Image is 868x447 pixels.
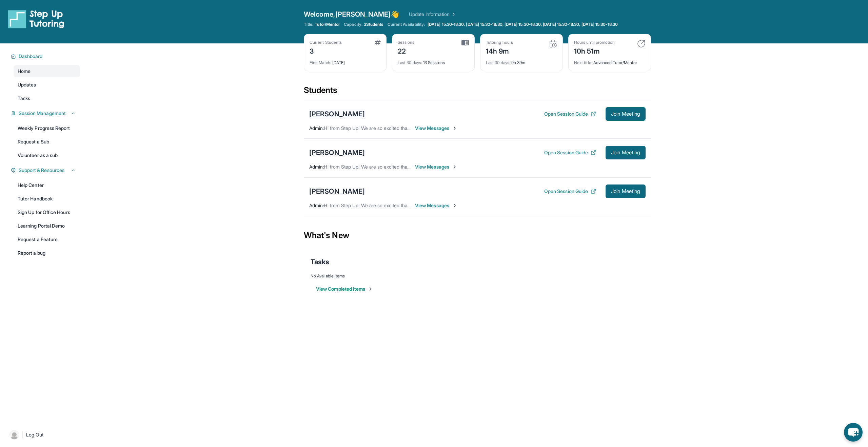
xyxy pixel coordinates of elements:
img: card [375,40,381,45]
span: Support & Resources [19,167,64,174]
button: Join Meeting [606,184,646,198]
span: Capacity: [344,22,362,27]
a: Tasks [14,92,80,104]
img: Chevron-Right [452,125,457,131]
span: Log Out [26,431,44,438]
a: Volunteer as a sub [14,149,80,161]
div: 9h 39m [486,56,557,65]
img: card [637,40,645,48]
span: View Messages [415,202,457,209]
span: Dashboard [19,53,43,60]
span: Hi from Step Up! We are so excited that you are matched with one another. Please use this space t... [324,125,863,131]
button: Support & Resources [16,167,76,174]
span: Updates [18,81,36,88]
span: Tasks [18,95,30,102]
span: Welcome, [PERSON_NAME] 👋 [304,9,399,19]
div: Advanced Tutor/Mentor [574,56,645,65]
a: Help Center [14,179,80,191]
div: Tutoring hours [486,40,513,45]
button: Join Meeting [606,107,646,121]
a: |Log Out [7,427,80,442]
button: Open Session Guide [544,149,596,156]
span: Join Meeting [611,151,640,155]
button: Join Meeting [606,146,646,159]
div: 14h 9m [486,45,513,56]
div: Students [304,85,651,100]
div: [PERSON_NAME] [309,187,365,196]
span: Tasks [311,257,329,267]
span: Session Management [19,110,66,117]
div: 13 Sessions [398,56,469,65]
a: Weekly Progress Report [14,122,80,134]
button: Session Management [16,110,76,117]
span: Admin : [309,202,324,208]
a: Tutor Handbook [14,193,80,205]
a: Updates [14,79,80,91]
div: Sessions [398,40,415,45]
a: Report a bug [14,247,80,259]
span: Tutor/Mentor [315,22,340,27]
div: Hours until promotion [574,40,615,45]
img: card [461,40,469,46]
div: 3 [310,45,342,56]
img: logo [8,9,64,28]
span: | [22,431,23,439]
div: [DATE] [310,56,381,65]
div: What's New [304,220,651,250]
span: Admin : [309,125,324,131]
img: card [549,40,557,48]
span: Hi from Step Up! We are so excited that you are matched with one another. Please use this space t... [324,202,864,208]
div: [PERSON_NAME] [309,109,365,119]
a: Request a Sub [14,136,80,148]
a: Learning Portal Demo [14,220,80,232]
button: View Completed Items [316,286,373,292]
span: View Messages [415,163,457,170]
span: 3 Students [364,22,383,27]
div: [PERSON_NAME] [309,148,365,157]
div: Current Students [310,40,342,45]
img: Chevron-Right [452,164,457,170]
a: Sign Up for Office Hours [14,206,80,218]
button: Open Session Guide [544,111,596,117]
span: Title: [304,22,313,27]
div: 10h 51m [574,45,615,56]
button: chat-button [844,423,863,442]
span: Join Meeting [611,189,640,193]
span: View Messages [415,125,457,132]
span: Join Meeting [611,112,640,116]
a: Request a Feature [14,233,80,246]
button: Open Session Guide [544,188,596,195]
span: Last 30 days : [486,60,510,65]
span: Admin : [309,164,324,170]
button: Dashboard [16,53,76,60]
span: Home [18,68,31,75]
a: Update Information [409,11,456,18]
span: Hi from Step Up! We are so excited that you are matched with one another. Please use this space t... [324,164,864,170]
a: Home [14,65,80,77]
div: No Available Items [311,273,644,279]
a: [DATE] 15:30-18:30, [DATE] 15:30-18:30, [DATE] 15:30-18:30, [DATE] 15:30-18:30, [DATE] 15:30-18:30 [426,22,619,27]
span: Last 30 days : [398,60,422,65]
img: Chevron Right [450,11,456,18]
span: Next title : [574,60,592,65]
span: Current Availability: [388,22,425,27]
div: 22 [398,45,415,56]
img: user-img [9,430,19,440]
span: First Match : [310,60,331,65]
img: Chevron-Right [452,203,457,208]
span: [DATE] 15:30-18:30, [DATE] 15:30-18:30, [DATE] 15:30-18:30, [DATE] 15:30-18:30, [DATE] 15:30-18:30 [428,22,618,27]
